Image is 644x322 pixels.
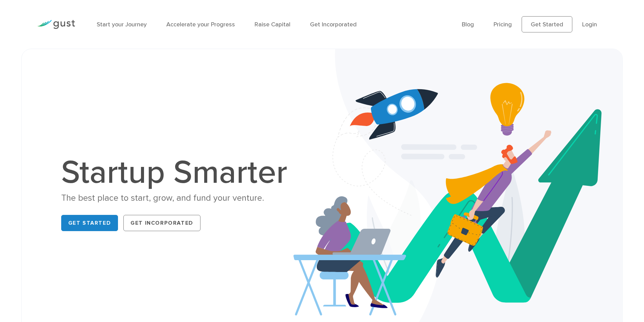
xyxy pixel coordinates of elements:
div: The best place to start, grow, and fund your venture. [61,192,294,204]
a: Pricing [494,21,512,28]
a: Blog [462,21,474,28]
h1: Startup Smarter [61,156,294,189]
a: Get Started [522,16,572,32]
img: Gust Logo [37,20,75,29]
a: Raise Capital [255,21,290,28]
a: Get Started [61,215,118,231]
a: Get Incorporated [123,215,200,231]
a: Accelerate your Progress [166,21,235,28]
a: Start your Journey [97,21,147,28]
a: Login [582,21,597,28]
a: Get Incorporated [310,21,357,28]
